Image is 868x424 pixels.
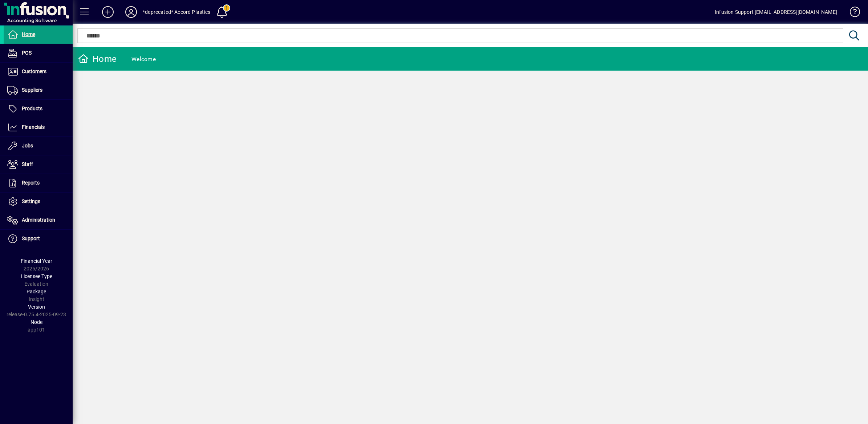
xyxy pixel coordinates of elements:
[4,63,73,81] a: Customers
[143,6,210,18] div: *deprecated* Accord Plastics
[131,54,156,65] div: Welcome
[22,161,33,167] span: Staff
[4,155,73,174] a: Staff
[78,53,117,65] div: Home
[22,235,40,241] span: Support
[96,5,119,19] button: Add
[4,81,73,99] a: Suppliers
[22,217,55,223] span: Administration
[119,5,143,19] button: Profile
[4,211,73,229] a: Administration
[715,6,837,18] div: Infusion Support [EMAIL_ADDRESS][DOMAIN_NAME]
[4,230,73,248] a: Support
[4,193,73,211] a: Settings
[4,118,73,136] a: Financials
[22,106,42,111] span: Products
[28,304,45,310] span: Version
[22,50,32,56] span: POS
[27,289,46,294] span: Package
[31,319,42,325] span: Node
[22,87,42,93] span: Suppliers
[21,273,52,279] span: Licensee Type
[4,174,73,192] a: Reports
[844,1,859,25] a: Knowledge Base
[22,68,46,74] span: Customers
[4,100,73,118] a: Products
[22,143,33,148] span: Jobs
[21,258,52,264] span: Financial Year
[22,180,40,186] span: Reports
[4,137,73,155] a: Jobs
[22,198,40,204] span: Settings
[22,124,45,130] span: Financials
[4,44,73,62] a: POS
[22,31,35,37] span: Home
